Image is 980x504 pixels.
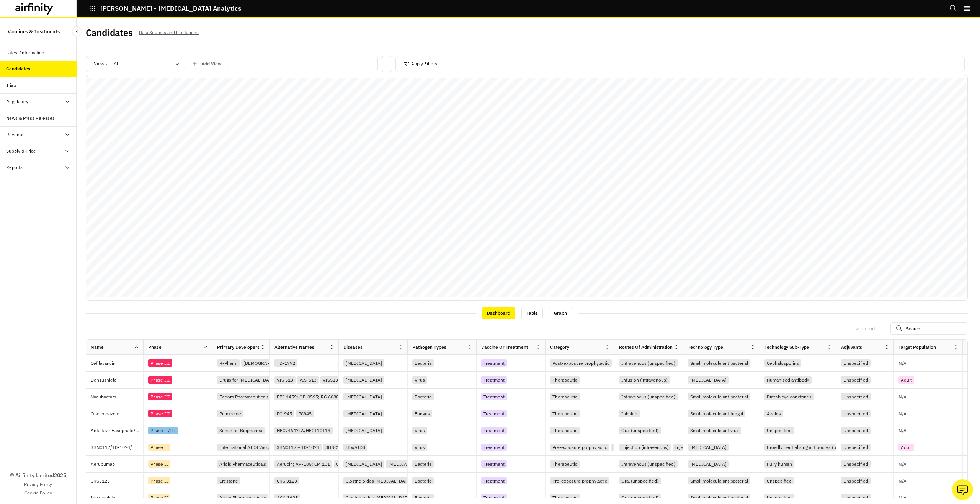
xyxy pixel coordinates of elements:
p: Export [862,326,875,331]
div: Unspecified [764,427,794,434]
div: Fungus [412,410,432,417]
div: Injection (intravenous) [619,444,671,451]
div: Adjuvants [841,344,862,351]
div: Vaccine or Treatment [481,344,528,351]
p: Antaitavir Hasophate/Yiqibuvir [91,427,143,434]
div: Primary Developers [217,344,260,351]
div: Small molecule antibacterial [688,494,750,501]
p: Dengushield [91,376,143,384]
div: Technology Type [688,344,723,351]
p: N/A [898,462,906,467]
p: Add View [201,61,222,67]
div: Phase III [148,376,172,384]
div: Broadly neutralising antibodies (bNAbs) [764,444,851,451]
div: Oral (unspecified) [619,427,661,434]
div: Infusion (intravenous) [619,376,670,384]
div: Supply & Price [6,148,36,154]
button: Search [949,2,957,15]
div: [MEDICAL_DATA] [688,460,729,468]
button: [PERSON_NAME] - [MEDICAL_DATA] Analytics [89,2,241,15]
p: Cefilavancin [91,359,143,367]
div: Treatment [481,477,507,484]
div: Diazabicycloonctanes [764,393,814,400]
div: Adult [898,376,914,384]
div: Unspecified [841,460,871,468]
div: News & Press Releases [6,115,55,122]
p: N/A [898,411,906,416]
div: HEC74647PA/HEC110114 [274,427,333,434]
div: Aridis Pharmaceuticals [217,460,268,468]
div: [MEDICAL_DATA] [386,460,427,468]
div: Candidates [6,65,30,72]
div: Routes of Administration [619,344,673,351]
p: © Airfinity Limited 2025 [10,471,66,480]
div: Revenue [6,131,25,138]
a: Cookie Policy [24,489,52,496]
div: Bacteria [412,494,434,501]
div: [MEDICAL_DATA] [343,427,384,434]
p: [PERSON_NAME] - [MEDICAL_DATA] Analytics [100,5,241,12]
div: Azoles [764,410,783,417]
button: Export [854,322,875,335]
div: TD-1792 [274,359,297,367]
div: Treatment [481,460,507,468]
div: Clostridioides [MEDICAL_DATA] [343,477,414,484]
div: Treatment [481,427,507,434]
div: Small molecule antibacterial [688,359,750,367]
div: Regulatory [6,98,28,105]
div: ACX-362E [274,494,300,501]
div: Pre-exposure prophylactic [550,477,609,484]
div: [MEDICAL_DATA] [343,460,384,468]
div: [MEDICAL_DATA] [343,410,384,417]
div: Diseases [343,344,363,351]
div: Intravenous (unspecified) [619,393,678,400]
div: Pulmocide [217,410,243,417]
div: VIS-513 [297,376,319,384]
div: Therapeutic [611,444,640,451]
div: [DEMOGRAPHIC_DATA] Biopharma [241,359,318,367]
div: VIS513 [320,376,340,384]
div: Therapeutic [550,494,580,501]
div: Unspecified [841,444,871,451]
div: CRS 3123 [274,477,299,484]
div: Phase II [148,444,170,451]
div: Therapeutic [550,393,580,400]
div: Unspecified [841,427,871,434]
p: N/A [898,395,906,399]
div: Pathogen Types [412,344,446,351]
div: Unspecified [841,410,871,417]
div: Unspecified [764,494,794,501]
p: N/A [898,496,906,500]
div: Alternative Names [274,344,314,351]
div: Graph [549,307,572,319]
div: [MEDICAL_DATA] [688,376,729,384]
div: Sunshine Biopharma [217,427,265,434]
div: Unspecified [841,359,871,367]
div: PC-945 [274,410,294,417]
button: save changes [185,58,228,70]
div: Phase II [148,460,170,468]
div: Virus [412,427,427,434]
div: [MEDICAL_DATA] [688,444,729,451]
div: VIS 513 [274,376,296,384]
div: PC945 [296,410,314,417]
div: Bacteria [412,359,434,367]
div: Drugs for [MEDICAL_DATA] Initiative (DNDi) [217,376,312,384]
div: Treatment [481,410,507,417]
div: Crestone [217,477,240,484]
div: Phase III [148,393,172,400]
div: Phase II [148,494,170,501]
div: Oral (unspecified) [619,477,661,484]
div: Humanised antibody [764,376,812,384]
div: Virus [412,376,427,384]
div: Unspecified [841,376,871,384]
div: Unspecified [841,393,871,400]
p: Aerubumab [91,460,143,468]
div: Unspecified [764,477,794,484]
div: Cephalosporins [764,359,801,367]
button: Ask our analysts [952,479,973,500]
div: Unspecified [841,494,871,501]
div: Dashboard [482,307,515,319]
p: Opelconazole [91,410,143,418]
div: Reports [6,164,23,171]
